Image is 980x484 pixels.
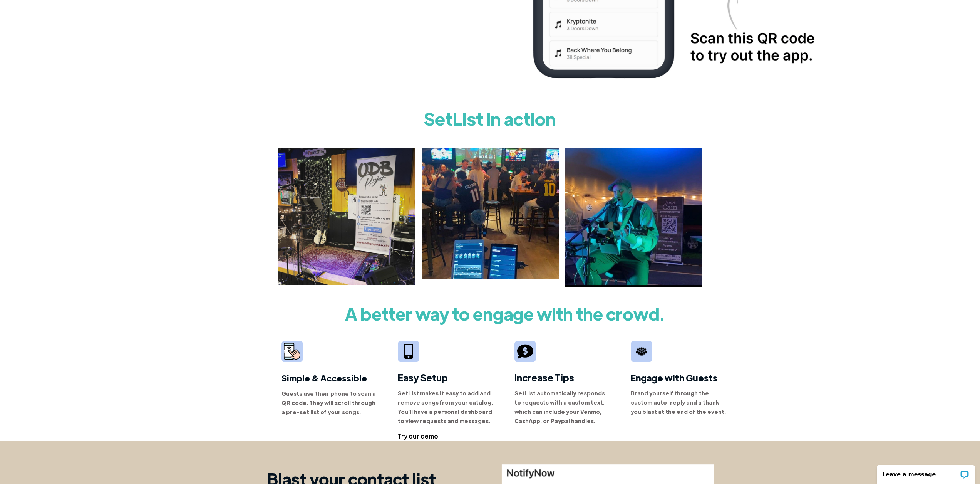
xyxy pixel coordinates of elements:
img: padlock icon [517,343,533,360]
div: Try our demo [398,432,438,441]
strong: SetList automatically responds to requests with a custom text, which can include your Venmo, Cash... [514,390,605,424]
strong: Brand yourself through the custom auto-reply and a thank you blast at the end of the event. [631,390,726,415]
img: photo booth setup [278,148,415,285]
iframe: LiveChat chat widget [872,460,980,484]
strong: Increase Tips [514,371,574,383]
img: phone icon [284,343,300,360]
h1: SetList in action [278,103,702,134]
img: iphone icon [404,344,413,359]
strong: Simple & Accessible [281,372,367,383]
strong: Engage with Guests [631,371,717,384]
strong: SetList makes it easy to add and remove songs from your catalog. You'll have a personal dashboard... [398,390,493,424]
img: crowd icon [636,346,647,357]
strong: Guests use their phone to scan a QR code. They will scroll through a pre-set list of your songs. [281,390,376,415]
a: Try our demo [398,432,438,441]
strong: A better way to engage with the crowd. [345,298,665,329]
strong: Easy Setup [398,371,448,383]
